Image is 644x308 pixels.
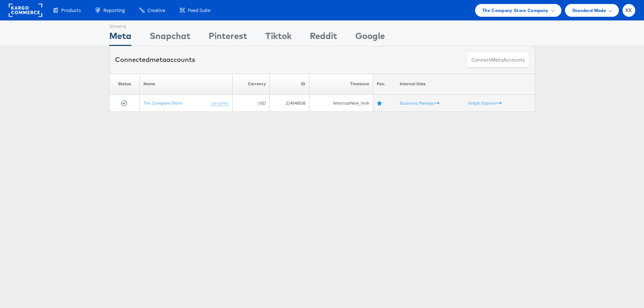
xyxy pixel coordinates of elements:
[150,30,190,46] div: Snapchat
[355,30,385,46] div: Google
[309,74,373,94] th: Timezone
[188,7,210,14] span: Feed Suite
[115,55,195,65] div: Connected accounts
[572,7,606,14] span: Standard Mode
[209,30,247,46] div: Pinterest
[232,74,269,94] th: Currency
[143,100,182,105] a: The Company Store
[468,100,502,106] a: Graph Explorer
[61,7,81,14] span: Products
[269,94,309,112] td: 214548538
[147,7,165,14] span: Creative
[482,7,549,14] span: The Company Store Company
[232,94,269,112] td: USD
[109,21,131,30] div: Showing
[309,94,373,112] td: America/New_York
[491,56,503,63] span: meta
[310,30,337,46] div: Reddit
[467,52,529,68] button: ConnectmetaAccounts
[400,100,439,106] a: Business Manager
[109,74,139,94] th: Status
[103,7,125,14] span: Reporting
[212,100,229,106] a: (rename)
[109,30,131,46] div: Meta
[139,74,232,94] th: Name
[269,74,309,94] th: ID
[265,30,292,46] div: Tiktok
[625,8,632,13] span: KK
[150,55,166,64] span: meta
